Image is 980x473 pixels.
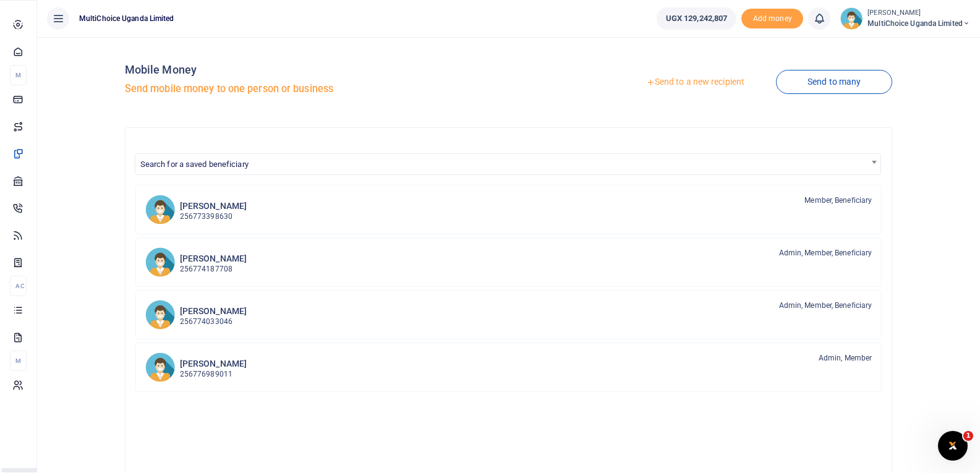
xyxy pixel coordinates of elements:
img: DA [145,247,175,277]
li: Toup your wallet [741,9,803,29]
p: 256773398630 [180,211,247,223]
a: HS [PERSON_NAME] 256776989011 Admin, Member [135,343,882,392]
a: MK [PERSON_NAME] 256774033046 Admin, Member, Beneficiary [135,290,882,339]
span: Admin, Member [819,352,872,364]
small: [PERSON_NAME] [867,8,970,19]
span: 1 [963,431,973,441]
img: HS [145,352,175,382]
img: profile-user [840,7,863,30]
li: Wallet ballance [652,7,742,30]
h6: [PERSON_NAME] [180,359,247,369]
a: profile-user [PERSON_NAME] MultiChoice Uganda Limited [840,7,970,30]
span: Admin, Member, Beneficiary [779,247,872,258]
li: M [10,351,27,371]
span: Search for a saved beneficiary [135,154,881,173]
a: AM [PERSON_NAME] 256773398630 Member, Beneficiary [135,185,882,234]
p: 256774033046 [180,316,247,328]
li: Ac [10,276,27,296]
img: AM [145,195,175,224]
h6: [PERSON_NAME] [180,201,247,211]
span: MultiChoice Uganda Limited [867,18,970,29]
span: Add money [741,9,803,29]
h4: Mobile Money [125,63,504,77]
span: UGX 129,242,807 [666,12,728,25]
p: 256776989011 [180,369,247,380]
p: 256774187708 [180,263,247,275]
iframe: Intercom live chat [938,431,968,461]
span: Member, Beneficiary [804,195,872,206]
a: DA [PERSON_NAME] 256774187708 Admin, Member, Beneficiary [135,237,882,287]
a: Send to many [776,70,892,94]
a: UGX 129,242,807 [657,7,737,30]
h6: [PERSON_NAME] [180,306,247,317]
span: MultiChoice Uganda Limited [74,13,179,24]
span: Admin, Member, Beneficiary [779,300,872,311]
h6: [PERSON_NAME] [180,254,247,264]
h5: Send mobile money to one person or business [125,83,504,95]
a: Send to a new recipient [615,71,776,93]
span: Search for a saved beneficiary [140,160,249,169]
span: Search for a saved beneficiary [135,153,882,175]
img: MK [145,300,175,330]
li: M [10,65,27,85]
a: Add money [741,13,803,22]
